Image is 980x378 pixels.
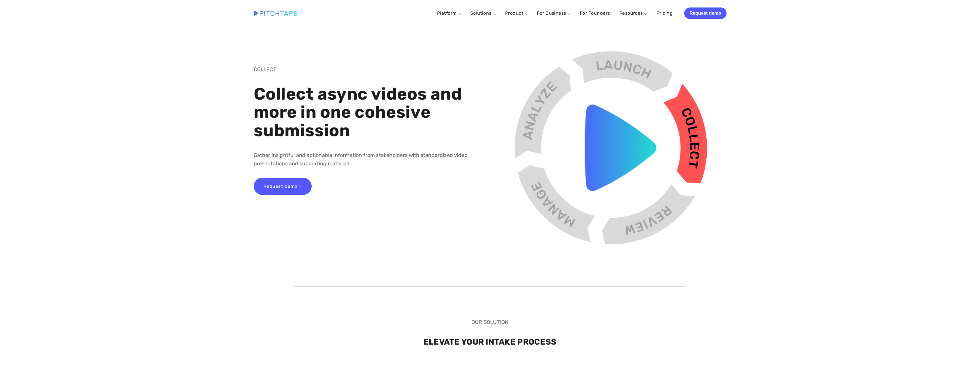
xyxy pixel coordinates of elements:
a: Request demo [684,7,726,19]
a: Resources ⌵ [619,10,647,16]
a: Request demo > [254,178,312,195]
p: COLLECT [254,65,485,74]
a: Solutions ⌵ [470,10,496,16]
a: For Founders [580,8,610,18]
a: For Business ⌵ [537,10,571,16]
strong: ELEVATE YOUR INTAKE PROCESS [424,337,557,347]
a: Platform ⌵ [437,10,461,16]
img: Pitchtape | Video Submission Management Software [254,11,297,16]
a: Pricing [657,8,673,18]
a: Product ⌵ [505,10,528,16]
p: Gather insightful and actionable information from stakeholders with standardized video presentati... [254,151,485,168]
p: OUR SOLUTION [374,318,606,326]
strong: Collect async videos and more in one cohesive submission [254,84,466,141]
